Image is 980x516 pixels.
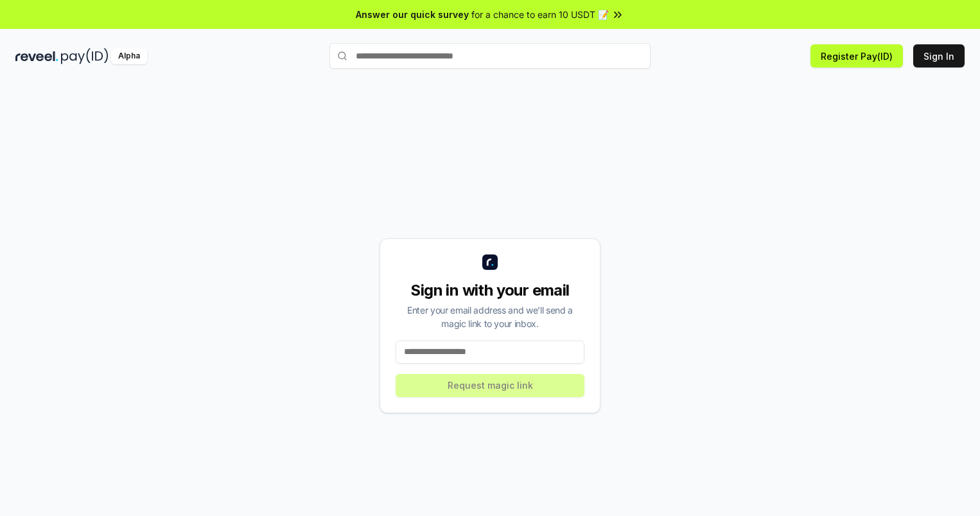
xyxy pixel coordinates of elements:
div: Enter your email address and we’ll send a magic link to your inbox. [396,303,584,330]
img: reveel_dark [15,48,58,64]
button: Sign In [913,44,965,67]
img: logo_small [482,254,498,270]
div: Alpha [111,48,147,64]
button: Register Pay(ID) [810,44,903,67]
div: Sign in with your email [396,280,584,301]
span: Answer our quick survey [356,8,469,21]
span: for a chance to earn 10 USDT 📝 [471,8,609,21]
img: pay_id [61,48,109,64]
